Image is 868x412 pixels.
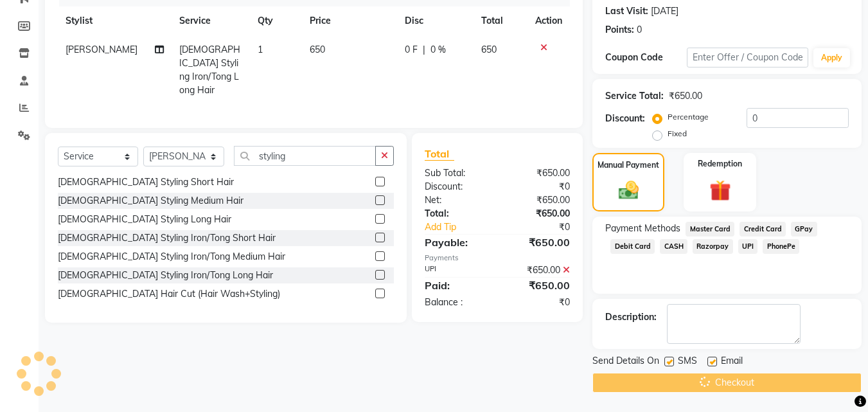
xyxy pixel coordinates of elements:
img: _gift.svg [703,177,738,204]
div: [DEMOGRAPHIC_DATA] Styling Iron/Tong Long Hair [58,269,273,282]
span: 1 [258,44,263,55]
span: [PERSON_NAME] [66,44,137,55]
span: Debit Card [610,239,655,254]
img: _cash.svg [612,179,645,202]
div: Total: [415,207,497,220]
label: Fixed [668,128,687,139]
div: [DEMOGRAPHIC_DATA] Styling Short Hair [58,175,234,189]
div: ₹650.00 [497,235,580,250]
span: Credit Card [740,222,786,237]
div: [DEMOGRAPHIC_DATA] Styling Medium Hair [58,194,244,208]
div: ₹650.00 [497,278,580,293]
span: Razorpay [693,239,733,254]
div: ₹650.00 [669,89,702,103]
span: 650 [481,44,497,55]
div: ₹650.00 [497,193,580,207]
label: Redemption [698,158,742,170]
div: [DEMOGRAPHIC_DATA] Styling Long Hair [58,213,231,226]
th: Action [527,6,570,35]
div: Description: [605,310,657,324]
span: | [423,43,425,57]
span: 650 [310,44,325,55]
th: Stylist [58,6,172,35]
div: Paid: [415,278,497,293]
div: ₹0 [497,180,580,193]
div: [DEMOGRAPHIC_DATA] Styling Iron/Tong Medium Hair [58,250,285,264]
div: ₹0 [511,220,580,234]
div: [DEMOGRAPHIC_DATA] Styling Iron/Tong Short Hair [58,231,276,245]
span: [DEMOGRAPHIC_DATA] Styling Iron/Tong Long Hair [179,44,240,96]
div: ₹650.00 [497,264,580,277]
th: Total [474,6,528,35]
div: UPI [415,264,497,277]
span: Email [721,354,743,370]
span: Payment Methods [605,222,680,235]
div: 0 [637,23,642,37]
div: [DEMOGRAPHIC_DATA] Hair Cut (Hair Wash+Styling) [58,287,280,301]
button: Apply [813,48,850,67]
div: ₹650.00 [497,207,580,220]
div: Sub Total: [415,166,497,180]
div: Payable: [415,235,497,250]
span: SMS [678,354,697,370]
span: 0 F [405,43,418,57]
div: Net: [415,193,497,207]
span: GPay [791,222,817,237]
div: Last Visit: [605,4,648,18]
th: Price [302,6,397,35]
span: 0 % [430,43,446,57]
div: [DATE] [651,4,678,18]
div: ₹0 [497,296,580,309]
label: Percentage [668,111,709,123]
span: UPI [738,239,758,254]
input: Search or Scan [234,146,376,166]
th: Disc [397,6,474,35]
div: Discount: [415,180,497,193]
div: Points: [605,23,634,37]
div: Service Total: [605,89,664,103]
div: Balance : [415,296,497,309]
input: Enter Offer / Coupon Code [687,48,808,67]
span: Total [425,147,454,161]
div: ₹650.00 [497,166,580,180]
label: Manual Payment [598,159,659,171]
a: Add Tip [415,220,511,234]
span: Send Details On [592,354,659,370]
span: CASH [660,239,687,254]
span: PhonePe [763,239,799,254]
div: Payments [425,253,570,264]
span: Master Card [686,222,734,237]
th: Qty [250,6,302,35]
div: Coupon Code [605,51,686,64]
div: Discount: [605,112,645,125]
th: Service [172,6,250,35]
